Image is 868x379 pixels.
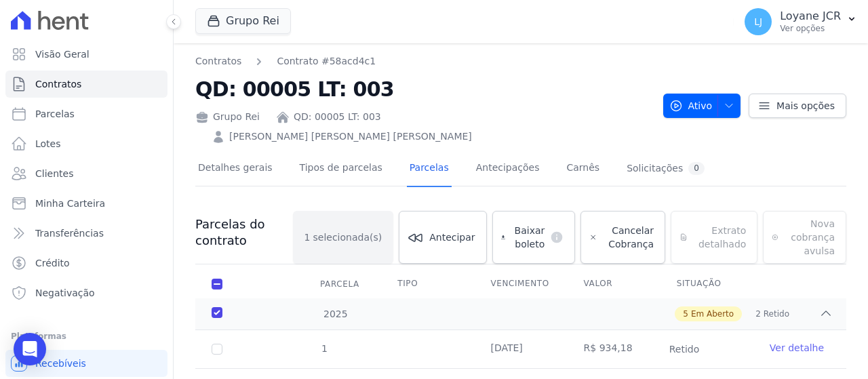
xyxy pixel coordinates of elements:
[754,17,762,26] span: LJ
[14,333,46,365] div: Open Intercom Messenger
[474,270,567,298] th: Vencimento
[764,308,789,320] span: Retido
[195,216,293,249] h3: Parcelas do contrato
[195,54,241,68] a: Contratos
[195,54,376,68] nav: Breadcrumb
[780,23,841,34] p: Ver opções
[5,160,167,187] a: Clientes
[580,211,665,264] a: Cancelar Cobrança
[35,167,73,180] span: Clientes
[35,47,90,61] span: Visão Geral
[195,151,275,187] a: Detalhes gerais
[11,328,162,344] div: Plataformas
[195,74,652,104] h2: QD: 00005 LT: 003
[304,231,311,244] span: 1
[749,94,846,118] a: Mais opções
[661,341,708,357] span: Retido
[691,308,734,320] span: Em Aberto
[624,151,707,187] a: Solicitações0
[35,226,104,240] span: Transferências
[229,129,472,144] a: [PERSON_NAME] [PERSON_NAME] [PERSON_NAME]
[294,110,381,124] a: QD: 00005 LT: 003
[474,330,567,368] td: [DATE]
[313,231,382,244] span: selecionada(s)
[770,341,824,355] a: Ver detalhe
[755,308,761,320] span: 2
[35,137,61,151] span: Lotes
[35,256,70,270] span: Crédito
[5,220,167,247] a: Transferências
[320,343,328,354] span: 1
[5,350,167,377] a: Recebíveis
[669,94,713,118] span: Ativo
[277,54,376,68] a: Contrato #58acd4c1
[688,162,705,175] div: 0
[212,344,222,355] input: Só é possível selecionar pagamentos em aberto
[297,151,385,187] a: Tipos de parcelas
[399,211,486,264] a: Antecipar
[627,162,705,175] div: Solicitações
[564,151,602,187] a: Carnês
[429,231,475,244] span: Antecipar
[663,94,741,118] button: Ativo
[776,99,835,113] span: Mais opções
[35,197,105,210] span: Minha Carteira
[35,77,81,91] span: Contratos
[304,271,376,298] div: Parcela
[780,9,841,23] p: Loyane JCR
[568,330,660,368] td: R$ 934,18
[35,286,95,300] span: Negativação
[35,107,75,121] span: Parcelas
[5,190,167,217] a: Minha Carteira
[195,8,291,34] button: Grupo Rei
[683,308,688,320] span: 5
[5,41,167,68] a: Visão Geral
[195,110,260,124] div: Grupo Rei
[660,270,753,298] th: Situação
[407,151,452,187] a: Parcelas
[381,270,474,298] th: Tipo
[734,3,868,41] button: LJ Loyane JCR Ver opções
[5,71,167,98] a: Contratos
[5,250,167,277] a: Crédito
[195,54,652,68] nav: Breadcrumb
[35,357,86,370] span: Recebíveis
[5,279,167,306] a: Negativação
[473,151,542,187] a: Antecipações
[5,100,167,127] a: Parcelas
[603,224,654,251] span: Cancelar Cobrança
[568,270,660,298] th: Valor
[5,130,167,157] a: Lotes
